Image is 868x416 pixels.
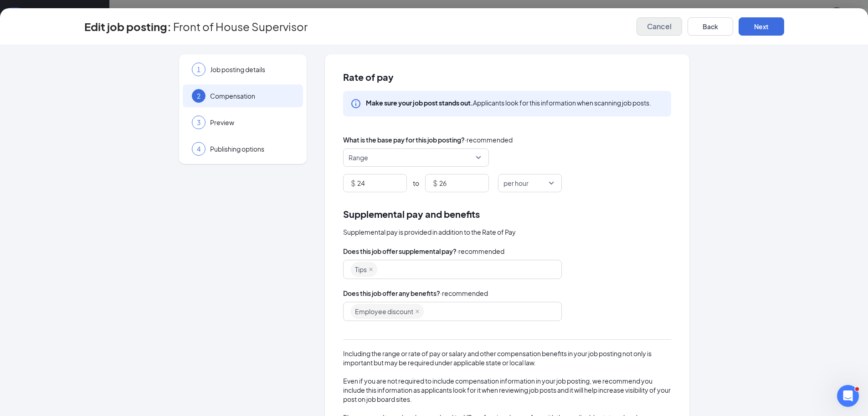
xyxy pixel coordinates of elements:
[465,135,513,145] span: · recommended
[413,179,419,188] span: to
[415,309,420,314] span: close
[343,227,516,237] span: Supplemental pay is provided in addition to the Rate of Pay
[739,17,784,36] button: Next
[197,144,200,153] span: 4
[210,65,294,74] span: Job posting details
[349,149,368,166] span: Range
[457,246,504,256] span: · recommended
[355,263,367,276] span: Tips
[173,22,308,31] span: Front of House Supervisor
[440,288,488,298] span: · recommended
[210,144,294,153] span: Publishing options
[197,65,200,74] span: 1
[366,99,473,107] b: Make sure your job post stands out.
[343,246,457,256] span: Does this job offer supplemental pay?
[837,385,859,407] iframe: Intercom live chat
[355,305,413,318] span: Employee discount
[343,135,465,145] span: What is the base pay for this job posting?
[503,174,529,192] span: per hour
[637,17,682,36] button: Cancel
[366,98,651,107] div: Applicants look for this information when scanning job posts.
[197,118,200,127] span: 3
[647,22,672,31] span: Cancel
[210,91,294,100] span: Compensation
[84,19,171,34] h3: Edit job posting:
[369,267,373,272] span: close
[343,288,440,298] span: Does this job offer any benefits?
[343,73,671,82] span: Rate of pay
[197,91,200,100] span: 2
[350,98,361,109] svg: Info
[343,207,480,221] span: Supplemental pay and benefits
[210,118,294,127] span: Preview
[688,17,733,36] button: Back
